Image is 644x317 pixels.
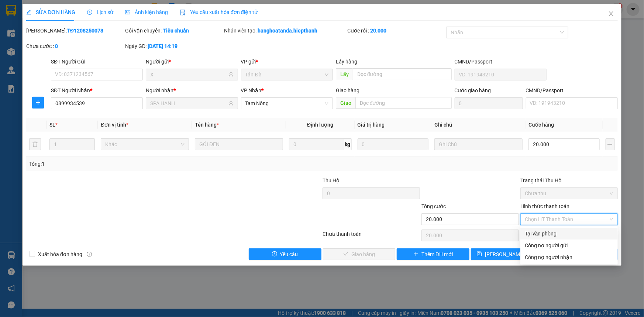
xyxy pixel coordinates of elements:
div: Người gửi [146,58,238,66]
span: Chọn HT Thanh Toán [525,214,613,225]
input: VD: 191943210 [455,69,547,80]
b: 0 [55,43,58,49]
input: Cước giao hàng [455,97,523,109]
span: Xuất hóa đơn hàng [35,250,85,258]
b: 20.000 [370,28,386,34]
label: Hình thức thanh toán [520,203,569,209]
button: exclamation-circleYêu cầu [249,248,321,260]
div: Tổng: 1 [29,160,249,168]
span: VP Nhận [241,87,262,93]
span: [PERSON_NAME] chuyển hoàn [485,250,555,258]
span: Thu Hộ [323,178,340,183]
div: Cước rồi : [347,27,445,35]
span: exclamation-circle [272,251,277,257]
span: Tên hàng [195,122,219,128]
span: SL [49,122,55,128]
span: Lấy [336,68,353,80]
div: Chưa thanh toán [322,230,421,243]
button: delete [29,138,41,150]
span: Đơn vị tính [101,122,128,128]
button: plus [606,138,615,150]
span: close [608,11,614,17]
label: Cước giao hàng [455,87,491,93]
span: Khác [105,139,185,150]
input: Tên người gửi [150,70,227,79]
b: Tiêu chuẩn [163,28,189,34]
span: Giao [336,97,355,109]
span: Định lượng [307,122,333,128]
span: clock-circle [87,10,92,15]
span: Giao hàng [336,87,359,93]
span: Thêm ĐH mới [421,250,453,258]
span: Cước hàng [528,122,554,128]
span: plus [413,251,419,257]
span: Lấy hàng [336,59,357,65]
span: save [477,251,482,257]
span: kg [344,138,352,150]
button: checkGiao hàng [323,248,396,260]
span: Tổng cước [421,203,446,209]
div: CMND/Passport [455,58,547,66]
span: Ảnh kiện hàng [125,9,168,15]
div: Người nhận [146,86,238,94]
span: info-circle [87,252,92,257]
div: Tại văn phòng [525,230,613,238]
input: Dọc đường [353,68,452,80]
span: Tam Nông [245,98,328,109]
div: Công nợ người nhận [525,253,613,261]
div: Chưa cước : [26,42,124,50]
div: Ngày GD: [125,42,223,50]
button: plusThêm ĐH mới [397,248,469,260]
img: icon [180,10,186,15]
div: Nhân viên tạo: [224,27,346,35]
button: Close [601,4,621,24]
th: Ghi chú [431,118,526,132]
input: Ghi Chú [434,138,523,150]
span: user [228,72,234,77]
input: Dọc đường [355,97,452,109]
span: user [228,101,234,106]
b: hanghoatanda.hiepthanh [258,28,318,34]
b: TĐ1208250078 [67,28,103,34]
span: Yêu cầu [280,250,298,258]
input: 0 [358,138,429,150]
div: Trạng thái Thu Hộ [520,176,618,185]
span: Yêu cầu xuất hóa đơn điện tử [180,9,258,15]
span: SỬA ĐƠN HÀNG [26,9,75,15]
input: Tên người nhận [150,99,227,107]
div: Cước gửi hàng sẽ được ghi vào công nợ của người nhận [520,251,618,263]
div: SĐT Người Nhận [51,86,143,94]
span: picture [125,10,130,15]
div: Gói vận chuyển: [125,27,223,35]
span: Tản Đà [245,69,328,80]
b: [DATE] 14:19 [148,43,178,49]
button: save[PERSON_NAME] chuyển hoàn [471,248,544,260]
div: SĐT Người Gửi [51,58,143,66]
input: VD: Bàn, Ghế [195,138,283,150]
div: CMND/Passport [526,86,618,94]
span: plus [32,100,44,106]
button: plus [32,97,44,108]
span: Giá trị hàng [358,122,385,128]
span: Lịch sử [87,9,113,15]
span: Chưa thu [525,188,613,199]
div: Cước gửi hàng sẽ được ghi vào công nợ của người gửi [520,240,618,251]
div: VP gửi [241,58,333,66]
div: Công nợ người gửi [525,241,613,249]
span: edit [26,10,31,15]
div: [PERSON_NAME]: [26,27,124,35]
